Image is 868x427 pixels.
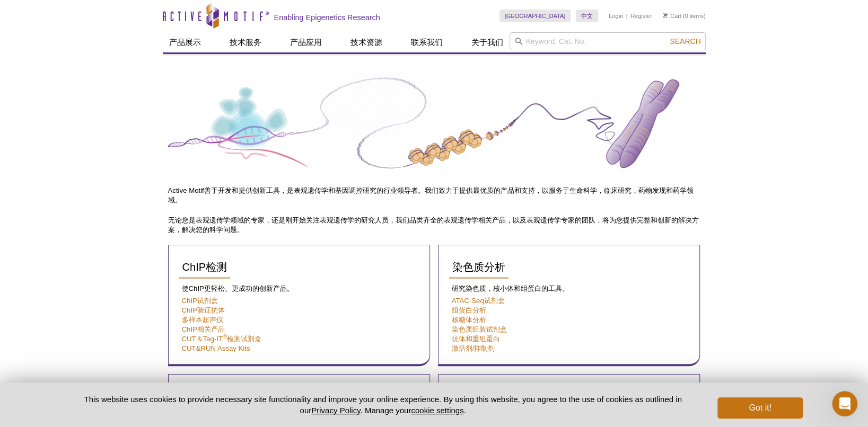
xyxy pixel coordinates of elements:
[499,10,571,22] a: [GEOGRAPHIC_DATA]
[452,325,507,333] a: 染色质组装试剂盒
[717,397,802,419] button: Got it!
[452,316,486,324] a: 核糖体分析
[663,10,706,22] li: (0 items)
[168,186,700,205] p: Active Motif善于开发和提供创新工具，是表观遗传学和基因调控研究的行业领导者。我们致力于提供最优质的产品和支持，以服务于生命科学，临床研究，药物发现和药学领域。
[163,32,207,52] a: 产品展示
[182,261,227,273] span: ChIP检测
[452,335,500,343] a: 抗体和重组蛋白
[168,64,700,183] img: Product Guide
[182,316,223,324] a: 多样本超声仪
[465,32,510,52] a: 关于我们
[66,394,700,416] p: This website uses cookies to provide necessary site functionality and improve your online experie...
[311,406,360,415] a: Privacy Policy
[274,13,380,22] h2: Enabling Epigenetics Research
[179,256,230,279] a: ChIP检测
[663,13,668,18] img: Your Cart
[411,406,463,415] button: cookie settings
[223,32,268,52] a: 技术服务
[452,344,495,352] a: 激活剂/抑制剂
[663,12,681,20] a: Cart
[223,333,227,340] sup: ®
[576,10,598,22] a: 中文
[344,32,389,52] a: 技术资源
[510,32,706,50] input: Keyword, Cat. No.
[182,306,225,314] a: ChIP验证抗体
[405,32,449,52] a: 联系我们
[630,12,652,20] a: Register
[449,256,508,279] a: 染色质分析
[182,335,262,343] a: CUT＆Tag-IT®检测试剂盒
[609,12,623,20] a: Login
[832,391,857,416] iframe: Intercom live chat
[182,325,225,333] a: ChIP相关产品
[182,344,250,352] a: CUT&RUN Assay Kits
[449,284,689,293] p: 研究染色质，核小体和组蛋白的工具。
[452,261,505,273] span: 染色质分析
[284,32,328,52] a: 产品应用
[626,10,628,22] li: |
[452,297,505,305] a: ATAC-Seq试剂盒
[670,37,700,46] span: Search
[667,37,704,46] button: Search
[182,297,218,305] a: ChIP试剂盒
[168,216,700,235] p: 无论您是表观遗传学领域的专家，还是刚开始关注表观遗传学的研究人员，我们品类齐全的表观遗传学相关产品，以及表观遗传学专家的团队，将为您提供完整和创新的解决方案，解决您的科学问题。
[179,284,419,293] p: 使ChIP更轻松、更成功的创新产品。
[452,306,486,314] a: 组蛋白分析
